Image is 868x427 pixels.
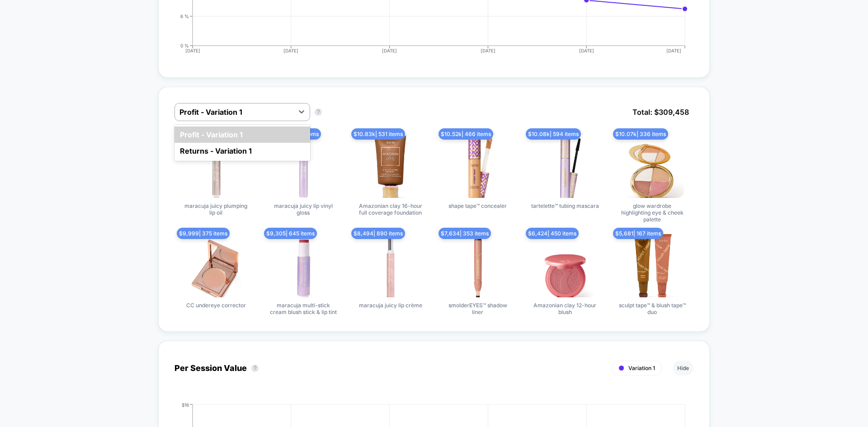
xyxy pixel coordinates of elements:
img: maracuja juicy plumping lip oil [184,135,248,198]
span: $ 5,681 | 167 items [613,228,663,239]
span: Total: $ 309,458 [628,103,693,121]
span: $ 10.08k | 594 items [526,128,581,140]
img: maracuja multi-stick cream blush stick & lip tint [272,234,335,297]
span: $ 8,494 | 890 items [351,228,405,239]
div: Profit - Variation 1 [175,127,310,143]
span: Amazonian clay 12-hour blush [531,302,599,315]
span: CC undereye corrector [186,302,246,309]
tspan: [DATE] [283,48,298,53]
span: $ 9,999 | 375 items [177,228,230,239]
img: tartelette™ tubing mascara [533,135,597,198]
span: smolderEYES™ shadow liner [444,302,512,315]
img: sculpt tape™ & blush tape™ duo [621,234,684,297]
span: $ 9,305 | 645 items [264,228,317,239]
div: Returns - Variation 1 [175,143,310,159]
span: shape tape™ concealer [448,202,507,209]
span: Variation 1 [628,365,655,371]
tspan: [DATE] [666,48,681,53]
span: glow wardrobe highlighting eye & cheek palette [618,202,686,223]
tspan: [DATE] [185,48,200,53]
img: maracuja juicy lip crème [359,234,422,297]
img: Amazonian clay 16-hour full coverage foundation [359,135,422,198]
span: maracuja juicy plumping lip oil [182,202,250,216]
img: smolderEYES™ shadow liner [446,234,509,297]
img: CC undereye corrector [184,234,248,297]
tspan: 6 % [180,13,189,19]
img: glow wardrobe highlighting eye & cheek palette [621,135,684,198]
tspan: [DATE] [382,48,397,53]
span: tartelette™ tubing mascara [531,202,599,209]
button: ? [251,365,259,372]
span: $ 7,634 | 353 items [439,228,491,239]
span: $ 10.07k | 336 items [613,128,668,140]
img: maracuja juicy lip vinyl gloss [272,135,335,198]
tspan: $16 [182,402,189,407]
tspan: 0 % [180,42,189,48]
span: $ 10.52k | 466 items [439,128,493,140]
span: maracuja multi-stick cream blush stick & lip tint [269,302,337,315]
img: shape tape™ concealer [446,135,509,198]
button: ? [315,108,322,116]
span: maracuja juicy lip vinyl gloss [269,202,337,216]
tspan: [DATE] [579,48,594,53]
button: Hide [673,361,693,375]
span: Amazonian clay 16-hour full coverage foundation [357,202,425,216]
img: Amazonian clay 12-hour blush [533,234,597,297]
span: $ 6,424 | 450 items [526,228,579,239]
tspan: [DATE] [480,48,495,53]
span: sculpt tape™ & blush tape™ duo [618,302,686,315]
span: $ 10.83k | 531 items [351,128,405,140]
span: maracuja juicy lip crème [359,302,422,309]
